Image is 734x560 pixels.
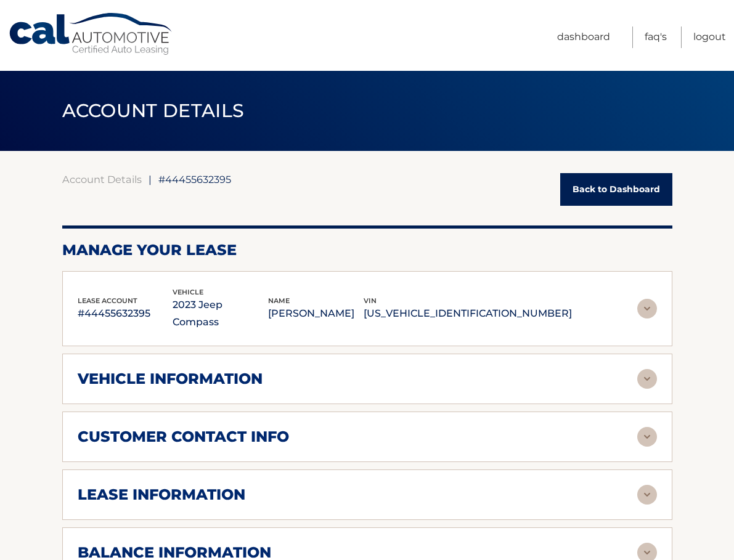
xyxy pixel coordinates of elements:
h2: lease information [78,485,245,504]
span: #44455632395 [158,173,231,185]
span: name [268,296,290,305]
a: Logout [693,26,726,48]
a: Dashboard [557,26,610,48]
img: accordion-rest.svg [637,485,657,505]
p: [US_VEHICLE_IDENTIFICATION_NUMBER] [364,305,572,322]
a: FAQ's [645,26,667,48]
span: ACCOUNT DETAILS [62,99,245,122]
h2: customer contact info [78,428,289,446]
p: 2023 Jeep Compass [173,296,268,331]
p: #44455632395 [78,305,173,322]
h2: Manage Your Lease [62,241,672,259]
a: Back to Dashboard [560,173,672,206]
a: Account Details [62,173,142,185]
span: vehicle [173,288,203,296]
span: lease account [78,296,137,305]
a: Cal Automotive [8,12,174,56]
img: accordion-rest.svg [637,369,657,389]
h2: vehicle information [78,370,263,388]
span: vin [364,296,377,305]
span: | [149,173,152,185]
img: accordion-rest.svg [637,427,657,447]
img: accordion-rest.svg [637,299,657,319]
p: [PERSON_NAME] [268,305,364,322]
